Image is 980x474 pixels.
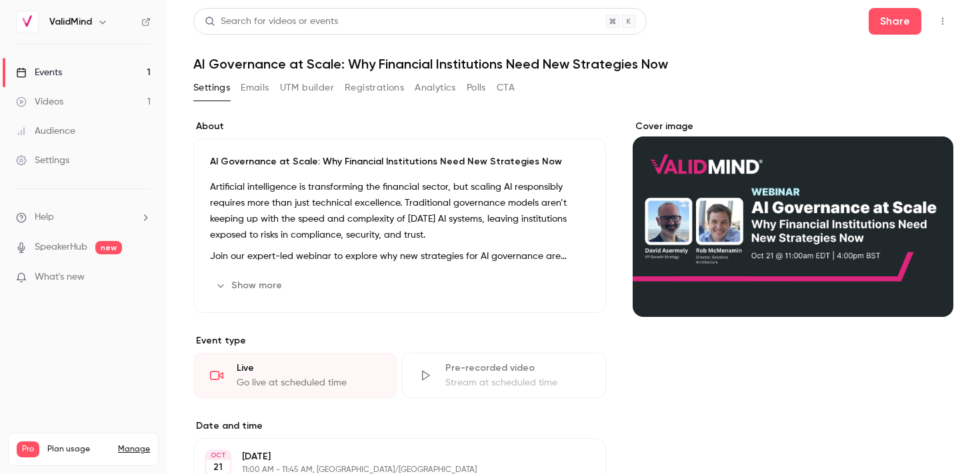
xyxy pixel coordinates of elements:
[16,124,75,138] div: Audience
[210,275,290,296] button: Show more
[206,451,230,460] div: OCT
[16,210,151,224] li: help-dropdown-opener
[49,15,92,29] h6: ValidMind
[467,77,486,99] button: Polls
[35,270,85,284] span: What's new
[135,272,151,284] iframe: Noticeable Trigger
[205,15,338,29] div: Search for videos or events
[497,77,515,99] button: CTA
[869,8,921,35] button: Share
[193,419,606,433] label: Date and time
[445,376,589,389] div: Stream at scheduled time
[210,248,589,264] p: Join our expert-led webinar to explore why new strategies for AI governance are critical for fina...
[445,361,589,375] div: Pre-recorded video
[633,120,953,317] section: Cover image
[210,155,589,168] p: AI Governance at Scale: Why Financial Institutions Need New Strategies Now
[118,444,150,455] a: Manage
[193,353,397,398] div: LiveGo live at scheduled time
[193,120,606,133] label: About
[633,120,953,133] label: Cover image
[241,77,269,99] button: Emails
[210,179,589,243] p: Artificial intelligence is transforming the financial sector, but scaling AI responsibly requires...
[35,240,87,254] a: SpeakerHub
[237,361,380,375] div: Live
[16,154,69,167] div: Settings
[237,376,380,389] div: Go live at scheduled time
[35,210,54,224] span: Help
[193,77,230,99] button: Settings
[402,353,605,398] div: Pre-recorded videoStream at scheduled time
[242,450,535,463] p: [DATE]
[16,66,62,79] div: Events
[193,56,953,72] h1: AI Governance at Scale: Why Financial Institutions Need New Strategies Now
[280,77,334,99] button: UTM builder
[47,444,110,455] span: Plan usage
[415,77,456,99] button: Analytics
[95,241,122,254] span: new
[17,11,38,33] img: ValidMind
[16,95,63,109] div: Videos
[193,334,606,348] p: Event type
[17,441,39,457] span: Pro
[345,77,404,99] button: Registrations
[213,461,223,474] p: 21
